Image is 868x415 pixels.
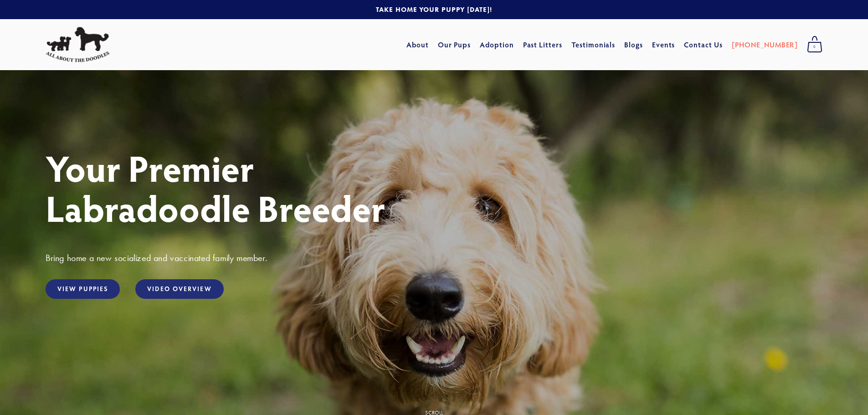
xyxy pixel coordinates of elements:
a: 0 items in cart [802,33,827,56]
h3: Bring home a new socialized and vaccinated family member. [46,252,822,264]
a: Events [652,36,675,53]
a: Contact Us [684,36,723,53]
a: View Puppies [46,279,120,299]
a: Video Overview [135,279,223,299]
a: Blogs [624,36,643,53]
a: About [406,36,429,53]
a: Testimonials [571,36,616,53]
a: Past Litters [523,40,563,49]
img: All About The Doodles [46,27,109,62]
h1: Your Premier Labradoodle Breeder [46,148,822,228]
a: Adoption [480,36,514,53]
span: 0 [807,41,822,53]
a: [PHONE_NUMBER] [732,36,798,53]
a: Our Pups [438,36,471,53]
